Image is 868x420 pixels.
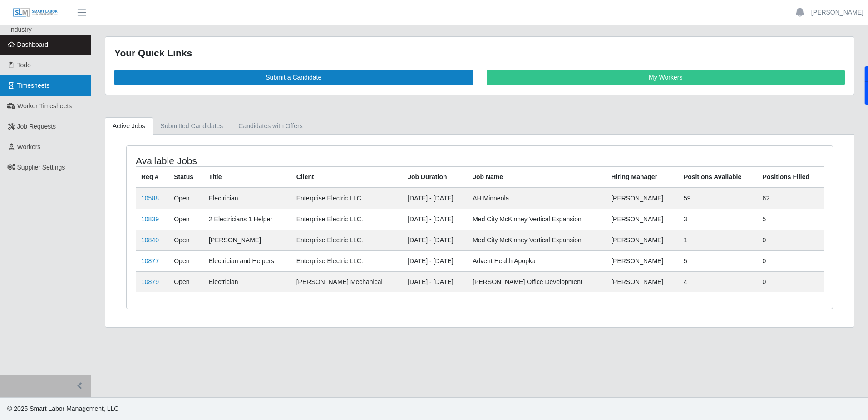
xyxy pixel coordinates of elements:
th: Positions Filled [757,166,824,188]
td: 3 [678,209,757,230]
th: Job Name [467,166,606,188]
td: Enterprise Electric LLC. [291,250,402,271]
span: Workers [17,143,41,150]
td: 2 Electricians 1 Helper [203,209,291,230]
td: 5 [757,209,824,230]
a: My Workers [487,70,845,85]
td: 1 [678,230,757,250]
td: 62 [757,188,824,209]
td: AH Minneola [467,188,606,209]
span: Industry [9,26,32,33]
span: Timesheets [17,82,50,89]
td: Enterprise Electric LLC. [291,209,402,230]
a: Submit a Candidate [114,70,473,85]
td: Enterprise Electric LLC. [291,230,402,250]
img: SLM Logo [13,8,58,18]
td: 5 [678,250,757,271]
span: Dashboard [17,41,49,48]
td: Electrician [203,188,291,209]
td: Open [168,188,203,209]
td: [PERSON_NAME] [606,271,678,292]
td: [PERSON_NAME] Office Development [467,271,606,292]
td: [DATE] - [DATE] [402,271,467,292]
td: Enterprise Electric LLC. [291,188,402,209]
td: Open [168,250,203,271]
a: 10839 [141,215,159,223]
td: Med City McKinney Vertical Expansion [467,230,606,250]
th: Job Duration [402,166,467,188]
span: Todo [17,61,31,69]
td: 0 [757,250,824,271]
td: Open [168,271,203,292]
td: Electrician [203,271,291,292]
td: [DATE] - [DATE] [402,209,467,230]
td: Open [168,230,203,250]
a: 10840 [141,236,159,244]
td: Med City McKinney Vertical Expansion [467,209,606,230]
td: [DATE] - [DATE] [402,230,467,250]
td: [DATE] - [DATE] [402,250,467,271]
td: Open [168,209,203,230]
th: Positions Available [678,166,757,188]
h4: Available Jobs [136,155,414,166]
div: Your Quick Links [114,46,845,60]
td: [PERSON_NAME] [203,230,291,250]
a: Submitted Candidates [153,117,231,135]
td: Electrician and Helpers [203,250,291,271]
td: [PERSON_NAME] [606,250,678,271]
a: 10877 [141,257,159,265]
a: 10588 [141,195,159,202]
span: © 2025 Smart Labor Management, LLC [7,405,118,412]
th: Status [168,166,203,188]
span: Supplier Settings [17,164,65,171]
span: Job Requests [17,123,56,130]
td: 4 [678,271,757,292]
td: 0 [757,271,824,292]
th: Hiring Manager [606,166,678,188]
th: Client [291,166,402,188]
a: 10879 [141,278,159,285]
td: [PERSON_NAME] [606,209,678,230]
td: [PERSON_NAME] Mechanical [291,271,402,292]
span: Worker Timesheets [17,102,72,110]
a: [PERSON_NAME] [811,8,863,17]
th: Req # [136,166,168,188]
a: Active Jobs [105,117,153,135]
td: 59 [678,188,757,209]
td: [PERSON_NAME] [606,230,678,250]
td: [DATE] - [DATE] [402,188,467,209]
th: Title [203,166,291,188]
td: [PERSON_NAME] [606,188,678,209]
td: 0 [757,230,824,250]
td: Advent Health Apopka [467,250,606,271]
a: Candidates with Offers [231,117,310,135]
